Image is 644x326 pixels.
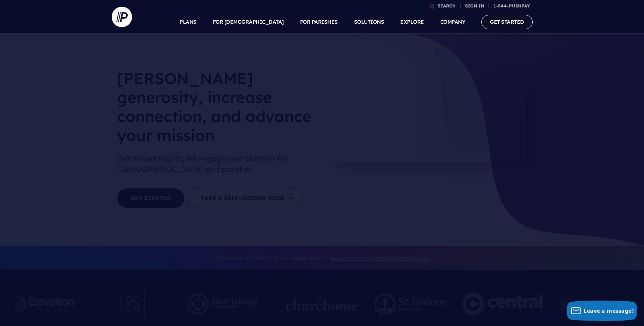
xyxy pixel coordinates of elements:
span: Leave a message! [584,307,634,314]
a: PLANS [180,10,197,34]
a: SOLUTIONS [354,10,384,34]
a: GET STARTED [481,15,533,29]
a: FOR PARISHES [300,10,338,34]
a: FOR [DEMOGRAPHIC_DATA] [213,10,284,34]
button: Leave a message! [567,301,637,321]
a: COMPANY [440,10,465,34]
a: EXPLORE [400,10,424,34]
